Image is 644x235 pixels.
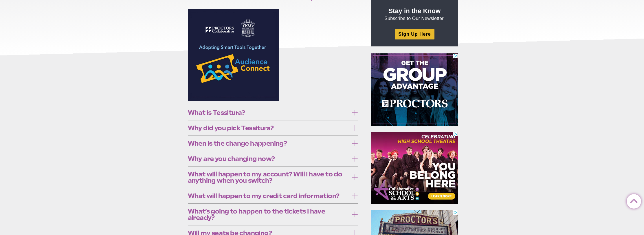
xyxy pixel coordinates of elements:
[188,193,349,199] span: What will happen to my credit card information?
[188,125,349,131] span: Why did you pick Tessitura?
[188,140,349,147] span: When is the change happening?
[188,208,349,221] span: What’s going to happen to the tickets I have already?
[188,156,349,162] span: Why are you changing now?
[371,132,458,204] iframe: Advertisement
[627,194,638,206] a: Back to Top
[371,53,458,126] iframe: Advertisement
[389,7,441,15] strong: Stay in the Know
[188,109,349,116] span: What is Tessitura?
[395,29,434,39] a: Sign Up Here
[378,7,451,22] p: Subscribe to Our Newsletter.
[188,171,349,184] span: What will happen to my account? Will I have to do anything when you switch?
